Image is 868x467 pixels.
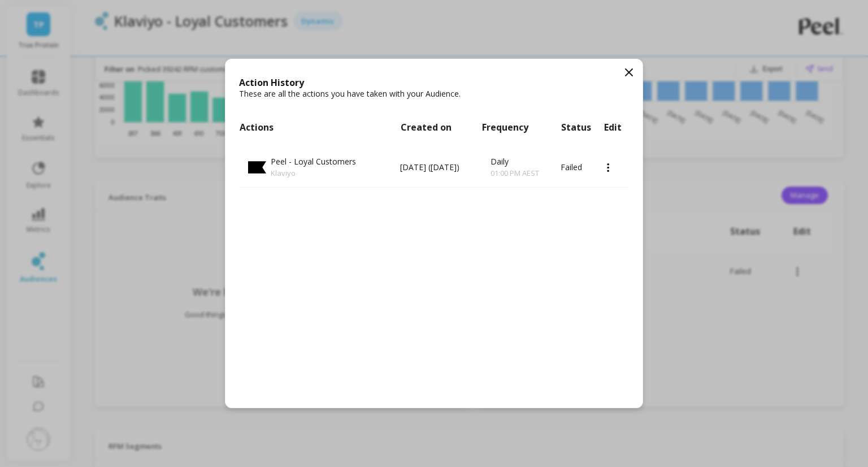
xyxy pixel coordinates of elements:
[239,77,629,88] p: Action History
[481,107,561,147] th: Frequency
[400,147,481,188] td: [DATE] ([DATE])
[491,167,539,179] p: 01:00 PM AEST
[239,107,400,147] th: Actions
[491,156,539,167] p: Daily
[561,107,604,147] th: Status
[604,107,629,147] th: Edit
[271,167,356,179] p: Klaviyo
[239,88,629,100] p: These are all the actions you have taken with your Audience.
[561,147,604,188] td: Failed
[271,156,356,167] p: Peel - Loyal Customers
[400,107,481,147] th: Toggle SortBy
